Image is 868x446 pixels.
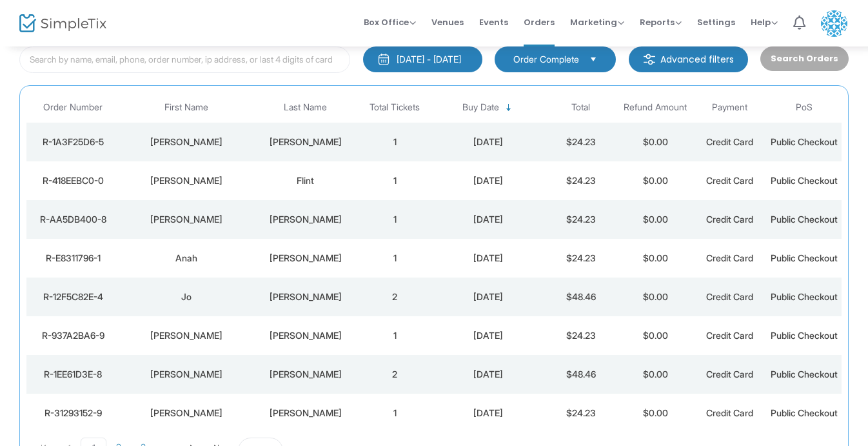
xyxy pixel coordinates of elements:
td: $0.00 [618,239,693,278]
span: Buy Date [462,102,499,113]
span: Box Office [364,16,416,28]
div: R-E8311796-1 [30,252,116,265]
span: Public Checkout [771,136,838,147]
td: $0.00 [618,394,693,432]
div: R-1EE61D3E-8 [30,368,116,381]
span: Public Checkout [771,369,838,380]
div: Anah [123,252,250,265]
span: Credit Card [706,369,753,380]
button: Select [584,52,602,66]
div: R-31293152-9 [30,407,116,420]
th: Total [544,92,618,123]
th: Refund Amount [618,92,693,123]
div: AMY [123,136,250,148]
span: PoS [796,102,813,113]
td: $0.00 [618,200,693,239]
td: $0.00 [618,161,693,200]
span: Public Checkout [771,175,838,186]
span: Help [751,16,778,28]
div: R-12F5C82E-4 [30,290,116,303]
div: 10/13/2025 [435,252,540,265]
div: [DATE] - [DATE] [397,53,461,66]
div: Smith [257,213,355,226]
span: Credit Card [706,291,753,302]
th: Total Tickets [358,92,432,123]
td: $24.23 [544,316,618,355]
span: Order Number [43,102,103,113]
input: Search by name, email, phone, order number, ip address, or last 4 digits of card [19,46,350,73]
button: [DATE] - [DATE] [363,46,482,72]
span: First Name [164,102,208,113]
div: R-937A2BA6-9 [30,329,116,342]
td: 1 [358,239,432,278]
span: Public Checkout [771,252,838,263]
div: Data table [26,92,842,432]
div: 10/13/2025 [435,407,540,420]
td: $24.23 [544,394,618,432]
div: 10/13/2025 [435,213,540,226]
div: Burdak [257,368,355,381]
span: Payment [712,102,747,113]
td: 1 [358,161,432,200]
div: Ashley [123,368,250,381]
img: filter [643,53,656,66]
div: BAKER [257,136,355,148]
div: Dale [123,174,250,187]
td: 1 [358,394,432,432]
span: Public Checkout [771,407,838,418]
span: Credit Card [706,330,753,341]
span: Last Name [284,102,327,113]
div: Danehy [257,290,355,303]
span: Public Checkout [771,291,838,302]
span: Orders [524,6,555,39]
td: $0.00 [618,278,693,316]
span: Credit Card [706,175,753,186]
div: Lindsay [123,213,250,226]
td: $24.23 [544,161,618,200]
div: Peterson [257,407,355,420]
td: $24.23 [544,239,618,278]
td: 2 [358,355,432,394]
span: Public Checkout [771,214,838,225]
td: 1 [358,200,432,239]
div: R-418EEBC0-0 [30,174,116,187]
span: Public Checkout [771,330,838,341]
span: Events [479,6,508,39]
img: monthly [377,53,390,66]
td: $0.00 [618,355,693,394]
td: $0.00 [618,316,693,355]
span: Order Complete [513,53,579,66]
td: $24.23 [544,200,618,239]
span: Settings [697,6,735,39]
div: 10/13/2025 [435,290,540,303]
td: 1 [358,123,432,161]
td: 1 [358,316,432,355]
span: Venues [431,6,464,39]
div: Michelle [123,407,250,420]
div: Flint [257,174,355,187]
span: Credit Card [706,252,753,263]
td: $48.46 [544,355,618,394]
div: Michael [123,329,250,342]
div: 10/13/2025 [435,136,540,148]
span: Credit Card [706,136,753,147]
div: 10/13/2025 [435,368,540,381]
td: $0.00 [618,123,693,161]
span: Reports [640,16,682,28]
span: Marketing [570,16,624,28]
div: 10/13/2025 [435,174,540,187]
div: R-1A3F25D6-5 [30,136,116,148]
div: Jo [123,290,250,303]
span: Credit Card [706,407,753,418]
span: Sortable [504,103,514,113]
span: Credit Card [706,214,753,225]
div: Laudenslager [257,252,355,265]
m-button: Advanced filters [629,46,748,72]
div: 10/13/2025 [435,329,540,342]
div: R-AA5DB400-8 [30,213,116,226]
div: Beck [257,329,355,342]
td: $24.23 [544,123,618,161]
td: $48.46 [544,278,618,316]
td: 2 [358,278,432,316]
